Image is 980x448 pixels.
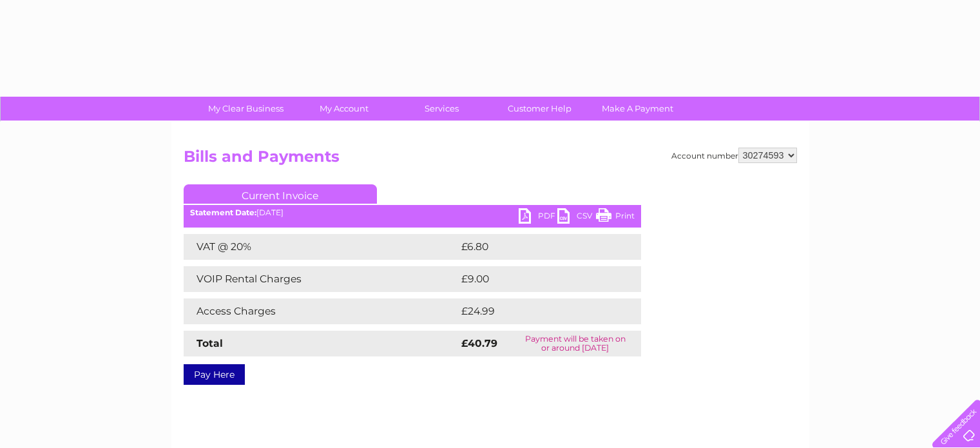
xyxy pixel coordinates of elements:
b: Statement Date: [190,208,256,217]
a: PDF [519,208,557,227]
div: [DATE] [184,208,641,217]
a: Pay Here [184,364,245,385]
a: Print [596,208,635,227]
td: Payment will be taken on or around [DATE] [510,331,640,356]
td: £24.99 [458,298,616,324]
td: £6.80 [458,234,611,260]
a: Make A Payment [584,97,691,121]
td: VOIP Rental Charges [184,266,458,292]
strong: £40.79 [461,337,497,349]
a: Services [389,97,495,121]
td: Access Charges [184,298,458,324]
a: My Account [291,97,397,121]
a: My Clear Business [193,97,299,121]
h2: Bills and Payments [184,148,797,172]
a: CSV [557,208,596,227]
div: Account number [671,148,797,163]
a: Customer Help [486,97,593,121]
a: Current Invoice [184,184,377,204]
strong: Total [197,337,223,349]
td: £9.00 [458,266,612,292]
td: VAT @ 20% [184,234,458,260]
